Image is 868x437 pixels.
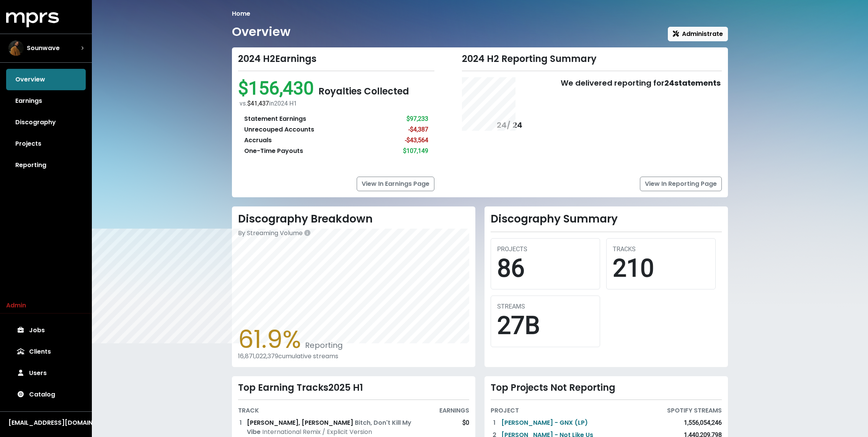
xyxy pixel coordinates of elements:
a: mprs logo [6,15,59,24]
div: PROJECTS [497,245,594,254]
span: Administrate [673,29,723,38]
div: STREAMS [497,302,594,311]
div: EARNINGS [439,406,469,415]
h1: Overview [232,24,290,39]
span: Bitch, Don't Kill My Vibe [247,418,411,436]
b: 24 statements [664,78,721,88]
div: SPOTIFY STREAMS [667,406,722,415]
h2: Discography Summary [491,213,722,226]
div: 2024 H2 Earnings [238,54,434,65]
div: 16,871,022,379 cumulative streams [238,353,469,360]
div: 1 [491,418,498,427]
div: 210 [613,254,709,283]
a: Reporting [6,154,86,176]
div: 2024 H2 Reporting Summary [462,54,722,65]
div: TRACK [238,406,259,415]
span: International Remix / Explicit Version [261,427,372,436]
a: Clients [6,341,86,362]
a: View In Earnings Page [357,177,434,191]
li: Home [232,9,250,18]
div: -$43,564 [405,136,428,145]
div: We delivered reporting for [561,77,721,89]
img: The selected account / producer [8,41,24,56]
div: PROJECT [491,406,519,415]
a: View In Reporting Page [640,177,722,191]
a: Jobs [6,320,86,341]
a: Catalog [6,384,86,405]
a: Discography [6,112,86,133]
div: $107,149 [403,146,428,156]
a: Projects [6,133,86,154]
div: Unrecouped Accounts [244,125,314,134]
a: Users [6,362,86,384]
div: vs. in 2024 H1 [240,99,434,108]
a: Earnings [6,90,86,112]
span: $41,437 [247,100,269,107]
div: TRACKS [613,245,709,254]
span: By Streaming Volume [238,229,303,237]
div: 27B [497,311,594,341]
span: 61.9% [238,322,301,356]
h2: Discography Breakdown [238,213,469,226]
div: 1 [238,418,244,437]
div: Top Earning Tracks 2025 H1 [238,382,469,393]
div: One-Time Payouts [244,146,303,156]
div: [EMAIL_ADDRESS][DOMAIN_NAME] [8,418,83,427]
span: $156,430 [238,77,318,99]
a: [PERSON_NAME] - GNX (LP) [501,418,588,427]
div: -$4,387 [408,125,428,134]
div: $97,233 [406,114,428,123]
div: 86 [497,254,594,283]
span: Sounwave [27,44,60,53]
div: Top Projects Not Reporting [491,382,722,393]
button: [EMAIL_ADDRESS][DOMAIN_NAME] [6,418,86,428]
div: Accruals [244,136,272,145]
span: Royalties Collected [318,85,409,97]
span: [PERSON_NAME], [PERSON_NAME] [247,418,355,427]
span: Reporting [301,340,343,351]
button: Administrate [668,27,728,41]
div: $0 [462,418,469,437]
nav: breadcrumb [232,9,728,18]
div: Statement Earnings [244,114,306,123]
div: 1,556,054,246 [684,418,722,427]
